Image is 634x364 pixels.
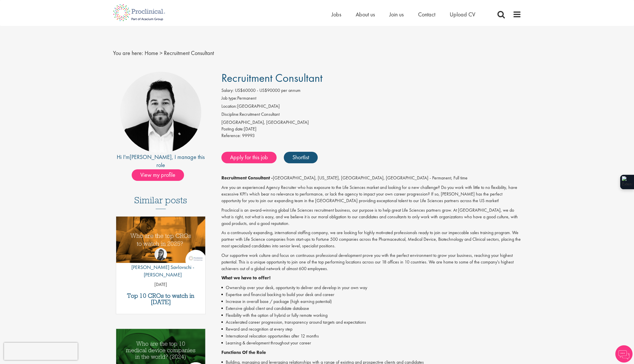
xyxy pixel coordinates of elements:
li: Expertise and financial backing to build your desk and career [221,291,521,298]
img: Top 10 CROs 2025 | Proclinical [116,217,206,263]
a: breadcrumb link [145,49,158,57]
span: View my profile [132,169,184,181]
li: Ownership over your desk, opportunity to deliver and develop in your own way [221,284,521,291]
img: Theodora Savlovschi - Wicks [154,248,167,261]
p: Proclinical is an award-winning global Life Sciences recruitment business, our purpose is to help... [221,207,521,227]
a: Shortlist [284,152,318,163]
a: Contact [418,11,435,18]
a: Join us [389,11,404,18]
span: Recruitment Consultant [164,49,214,57]
label: Job type: [221,95,237,102]
p: Are you an experienced Agency Recruiter who has exposure to the Life Sciences market and looking ... [221,184,521,204]
div: Hi I'm , I manage this role [113,153,209,169]
span: You are here: [113,49,143,57]
label: Location: [221,103,237,110]
label: Salary: [221,87,234,94]
li: Flexibility with the option of hybrid or fully remote working [221,312,521,319]
strong: Functions Of the Role [221,349,266,355]
p: As a continuously expanding, international staffing company, we are looking for highly motivated ... [221,230,521,249]
span: > [160,49,162,57]
a: About us [356,11,375,18]
a: Apply for this job [221,152,277,163]
li: Accelerated career progression, transparency around targets and expectations [221,319,521,326]
li: International relocation opportunities after 12 months [221,333,521,340]
a: [PERSON_NAME] [130,153,172,161]
strong: Recruitment Consultant - [221,175,273,181]
p: [PERSON_NAME] Savlovschi - [PERSON_NAME] [116,263,206,278]
img: Extension Icon [622,176,632,188]
span: 99993 [242,132,255,139]
iframe: reCAPTCHA [4,343,78,360]
span: Posting date: [221,126,244,132]
img: Chatbot [615,345,633,363]
li: Reward and recognition at every step [221,326,521,333]
a: Theodora Savlovschi - Wicks [PERSON_NAME] Savlovschi - [PERSON_NAME] [116,248,206,281]
p: [GEOGRAPHIC_DATA], [US_STATE], [GEOGRAPHIC_DATA], [GEOGRAPHIC_DATA] - Permanent, Full time [221,175,521,181]
a: Top 10 CROs to watch in [DATE] [119,293,203,305]
div: [DATE] [221,126,521,132]
span: US$60000 - US$90000 per annum [235,87,300,93]
span: Recruitment Consultant [221,71,323,85]
label: Reference: [221,132,241,139]
a: Link to a post [116,217,206,268]
a: Jobs [332,11,341,18]
h3: Similar posts [134,195,187,209]
li: Extensive global client and candidate database [221,305,521,312]
li: Increase in overall base / package (high earning potential) [221,298,521,305]
p: [DATE] [116,281,206,288]
li: Recruitment Consultant [221,111,521,119]
li: [GEOGRAPHIC_DATA] [221,103,521,111]
img: imeage of recruiter Ross Wilkings [120,72,201,153]
strong: What we have to offer! [221,275,271,281]
a: Upload CV [450,11,475,18]
a: View my profile [132,170,190,178]
label: Discipline: [221,111,240,118]
li: Permanent [221,95,521,103]
p: Our supportive work culture and focus on continuous professional development prove you with the p... [221,252,521,272]
li: Learning & development throughout your career [221,340,521,346]
div: [GEOGRAPHIC_DATA], [GEOGRAPHIC_DATA] [221,119,521,126]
